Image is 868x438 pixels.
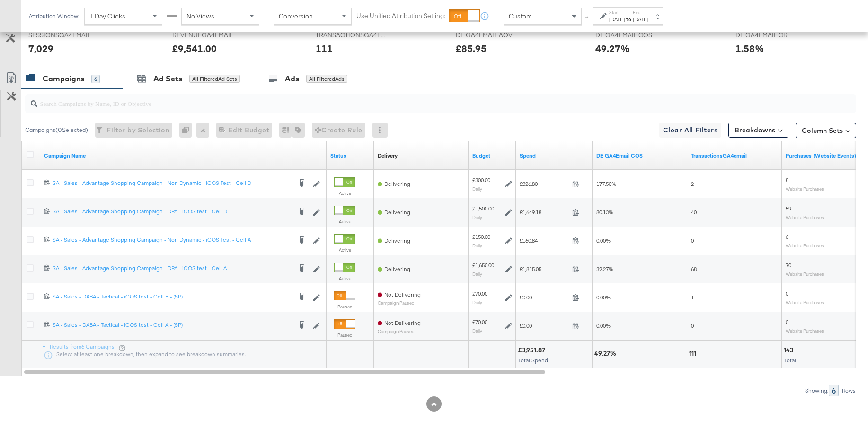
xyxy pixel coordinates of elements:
div: SA - Sales - Advantage Shopping Campaign - DPA - iCOS test - Cell A [53,264,292,272]
a: SA - Sales - DABA - Tactical - iCOS test - Cell A - (SP) [53,321,292,331]
div: SA - Sales - DABA - Tactical - iCOS test - Cell A - (SP) [53,321,292,329]
div: £85.95 [456,42,487,55]
label: Start: [609,9,625,16]
span: 59 [786,205,791,212]
span: 0 [786,318,788,325]
div: 6 [829,385,839,396]
label: End: [633,9,648,16]
span: £326.80 [520,180,568,187]
span: 40 [691,209,697,216]
div: Campaigns [43,73,84,84]
sub: Website Purchases [786,243,824,248]
a: SA - Sales - Advantage Shopping Campaign - DPA - iCOS test - Cell B [53,208,292,217]
div: Rows [841,387,856,394]
span: 70 [786,262,791,269]
button: Clear All Filters [659,123,721,138]
div: 49.27% [594,349,619,358]
a: Shows the current state of your Ad Campaign. [330,152,370,159]
div: £70.00 [472,290,487,298]
span: Delivering [384,237,410,244]
span: £0.00 [520,294,568,301]
a: SA - Sales - Advantage Shopping Campaign - DPA - iCOS test - Cell A [53,264,292,274]
a: The total amount spent to date. [520,152,589,159]
span: 0.00% [596,294,611,301]
a: SA - Sales - Advantage Shopping Campaign - Non Dynamic - iCOS Test - Cell B [53,179,292,189]
span: No Views [186,12,214,20]
label: Paused [334,332,355,338]
a: SA - Sales - DABA - Tactical - iCOS test - Cell B - (SP) [53,293,292,302]
span: £1,649.18 [520,209,568,216]
sub: Website Purchases [786,328,824,333]
label: Active [334,190,355,196]
sub: Campaign Paused [378,300,421,306]
a: SA - Sales - Advantage Shopping Campaign - Non Dynamic - iCOS Test - Cell A [53,236,292,245]
sub: Website Purchases [786,186,824,192]
label: Paused [334,304,355,310]
label: Active [334,219,355,225]
div: £70.00 [472,318,487,326]
div: 7,029 [28,42,53,55]
div: Attribution Window: [28,13,80,19]
span: REVENUEGA4EMAIL [172,31,243,40]
sub: Website Purchases [786,214,824,220]
div: All Filtered Ads [306,75,347,83]
div: SA - Sales - Advantage Shopping Campaign - Non Dynamic - iCOS Test - Cell A [53,236,292,244]
sub: Daily [472,186,482,192]
span: 6 [786,233,788,240]
span: 32.27% [596,265,613,272]
span: Not Delivering [384,319,421,326]
strong: to [625,16,633,23]
div: Campaigns ( 0 Selected) [25,126,88,134]
span: £1,815.05 [520,265,568,272]
span: 0 [786,290,788,297]
span: Delivering [384,180,410,187]
span: £0.00 [520,322,568,329]
div: Delivery [378,152,398,159]
span: 8 [786,176,788,184]
div: [DATE] [633,16,648,23]
div: £300.00 [472,176,490,184]
span: Custom [509,12,532,20]
span: 0 [691,237,694,244]
div: £1,650.00 [472,262,494,269]
label: Use Unified Attribution Setting: [356,11,445,20]
sub: Website Purchases [786,271,824,277]
div: 1.58% [735,42,764,55]
sub: Daily [472,214,482,220]
sub: Website Purchases [786,299,824,305]
span: 0 [691,322,694,329]
div: Ads [285,73,299,84]
span: DE GA4EMAIL COS [595,31,666,40]
sub: Daily [472,243,482,248]
label: Active [334,247,355,253]
sub: Daily [472,271,482,277]
span: SESSIONSGA4EMAIL [28,31,99,40]
span: £160.84 [520,237,568,244]
span: DE GA4EMAIL CR [735,31,806,40]
sub: Daily [472,328,482,333]
span: 0.00% [596,322,611,329]
span: 80.13% [596,209,613,216]
div: £150.00 [472,233,490,241]
span: TRANSACTIONSGA4EMAIL [316,31,387,40]
span: Not Delivering [384,291,421,298]
span: 68 [691,265,697,272]
div: [DATE] [609,16,625,23]
div: 49.27% [595,42,629,55]
span: Total [784,357,796,364]
div: 6 [91,75,100,83]
a: DE NET COS GA4Email [596,152,683,159]
sub: Campaign Paused [378,329,421,334]
span: ↑ [583,16,592,19]
span: Delivering [384,209,410,216]
a: The maximum amount you're willing to spend on your ads, on average each day or over the lifetime ... [472,152,512,159]
div: SA - Sales - Advantage Shopping Campaign - DPA - iCOS test - Cell B [53,208,292,215]
span: 177.50% [596,180,616,187]
button: Breakdowns [728,123,788,138]
span: 2 [691,180,694,187]
div: 0 [179,123,196,138]
div: £9,541.00 [172,42,217,55]
span: Delivering [384,265,410,272]
div: 111 [316,42,333,55]
button: Column Sets [796,123,856,138]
